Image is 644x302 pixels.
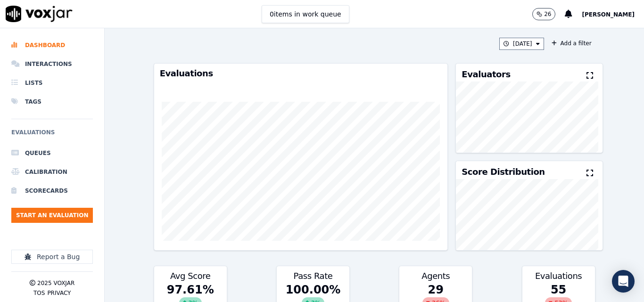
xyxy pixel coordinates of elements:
[612,270,635,293] div: Open Intercom Messenger
[582,8,644,20] button: [PERSON_NAME]
[548,38,595,49] button: Add a filter
[544,10,551,18] p: 26
[532,8,555,20] button: 26
[499,38,544,50] button: [DATE]
[33,289,45,297] button: TOS
[282,272,344,280] h3: Pass Rate
[11,55,93,73] a: Interactions
[11,181,93,200] a: Scorecards
[11,92,93,111] a: Tags
[532,8,565,20] button: 26
[11,250,93,264] button: Report a Bug
[47,289,71,297] button: Privacy
[11,163,93,181] a: Calibration
[160,272,221,280] h3: Avg Score
[11,127,93,144] h6: Evaluations
[6,6,73,22] img: voxjar logo
[528,272,589,280] h3: Evaluations
[11,144,93,163] a: Queues
[37,279,74,287] p: 2025 Voxjar
[11,36,93,55] a: Dashboard
[11,208,93,223] button: Start an Evaluation
[405,272,466,280] h3: Agents
[462,168,545,176] h3: Score Distribution
[462,70,510,79] h3: Evaluators
[11,73,93,92] a: Lists
[262,5,349,23] button: 0items in work queue
[582,11,635,18] span: [PERSON_NAME]
[160,69,442,78] h3: Evaluations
